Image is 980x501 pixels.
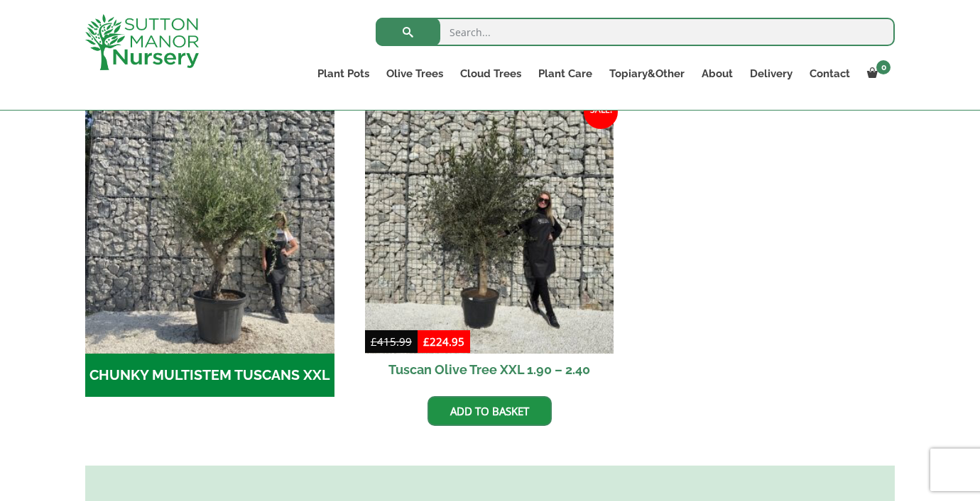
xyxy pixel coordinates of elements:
img: CHUNKY MULTISTEM TUSCANS XXL [85,105,334,354]
a: Plant Care [530,64,601,84]
a: Plant Pots [309,64,378,84]
a: Add to basket: “Tuscan Olive Tree XXL 1.90 - 2.40” [428,396,552,426]
input: Search... [376,18,895,46]
a: About [693,64,741,84]
bdi: 224.95 [423,334,464,349]
span: 0 [876,60,891,74]
a: 0 [859,64,895,84]
span: £ [371,334,377,349]
img: Tuscan Olive Tree XXL 1.90 - 2.40 [365,105,614,354]
a: Visit product category CHUNKY MULTISTEM TUSCANS XXL [85,105,334,397]
a: Delivery [741,64,801,84]
span: £ [423,334,430,349]
h2: CHUNKY MULTISTEM TUSCANS XXL [85,354,334,398]
img: logo [85,14,199,70]
a: Contact [801,64,859,84]
bdi: 415.99 [371,334,412,349]
h2: Tuscan Olive Tree XXL 1.90 – 2.40 [365,354,614,385]
a: Cloud Trees [452,64,530,84]
a: Topiary&Other [601,64,693,84]
a: Olive Trees [378,64,452,84]
span: Sale! [584,95,618,129]
a: Sale! Tuscan Olive Tree XXL 1.90 – 2.40 [365,105,614,385]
